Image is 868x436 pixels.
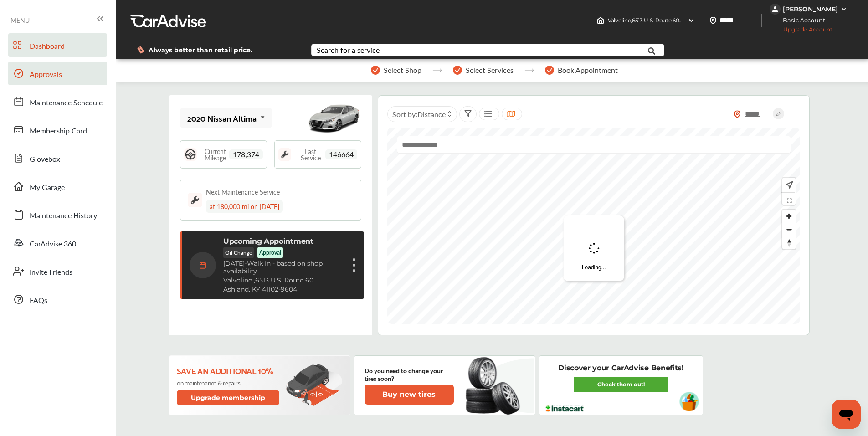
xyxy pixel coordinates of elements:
[770,4,781,15] img: jVpblrzwTbfkPYzPPzSLxeg0AAAAASUVORK5CYII=
[30,182,65,194] span: My Garage
[564,215,624,281] div: Loading...
[187,113,257,123] div: 2020 Nissan Altima
[8,118,107,142] a: Membership Card
[840,5,847,13] img: WGsFRI8htEPBVLJbROoPRyZpYNWhNONpIPPETTm6eUC0GeLEiAAAAAElFTkSuQmCC
[30,125,87,137] span: Membership Card
[734,110,741,118] img: location_vector_orange.38f05af8.svg
[384,66,421,74] span: Select Shop
[8,231,107,255] a: CarAdvise 360
[30,238,76,250] span: CarAdvise 360
[709,17,717,24] img: location_vector.a44bc228.svg
[544,405,585,412] img: instacart-logo.217963cc.svg
[8,287,107,311] a: FAQs
[597,17,604,24] img: header-home-logo.8d720a4f.svg
[365,385,456,405] a: Buy new tires
[8,259,107,283] a: Invite Friends
[465,353,525,418] img: new-tire.a0c7fe23.svg
[137,46,144,54] img: dollor_label_vector.a70140d1.svg
[783,5,838,13] div: [PERSON_NAME]
[30,210,97,222] span: Maintenance History
[8,62,107,85] a: Approvals
[10,16,30,24] span: MENU
[770,26,832,37] span: Upgrade Account
[679,392,699,411] img: instacart-vehicle.0979a191.svg
[8,90,107,113] a: Maintenance Schedule
[371,66,380,75] img: stepper-checkmark.b5569197.svg
[223,260,344,275] p: Walk In - based on shop availability
[688,17,695,24] img: header-down-arrow.9dd2ce7d.svg
[608,17,740,24] span: Valvoline , 6513 U.S. Route 60 Ashland , KY 41102-9604
[8,33,107,57] a: Dashboard
[278,148,291,161] img: maintenance_logo
[223,237,313,246] p: Upcoming Appointment
[286,364,343,406] img: update-membership.81812027.svg
[545,66,554,75] img: stepper-checkmark.b5569197.svg
[177,365,281,375] p: Save an additional 10%
[832,400,861,429] iframe: Button to launch messaging window
[387,128,800,324] canvas: Map
[8,146,107,170] a: Glovebox
[325,149,357,159] span: 146664
[558,66,618,74] span: Book Appointment
[453,66,462,75] img: stepper-checkmark.b5569197.svg
[770,15,832,25] span: Basic Account
[558,363,683,373] p: Discover your CarAdvise Benefits!
[30,97,103,109] span: Maintenance Schedule
[307,97,361,138] img: mobile_13591_st0640_046.jpg
[30,69,62,81] span: Approvals
[392,109,446,119] span: Sort by :
[188,193,202,207] img: maintenance_logo
[223,247,254,258] p: Oil Change
[466,66,514,74] span: Select Services
[524,68,534,72] img: stepper-arrow.e24c07c6.svg
[206,187,280,196] div: Next Maintenance Service
[761,14,762,27] img: header-divider.bc55588e.svg
[417,109,446,119] span: Distance
[30,41,65,52] span: Dashboard
[30,154,60,165] span: Glovebox
[206,200,283,213] div: at 180,000 mi on [DATE]
[8,203,107,226] a: Maintenance History
[223,259,245,267] span: [DATE]
[782,223,796,236] button: Zoom out
[782,210,796,223] button: Zoom in
[784,180,793,190] img: recenter.ce011a49.svg
[223,286,297,293] a: Ashland, KY 41102-9604
[201,148,229,161] span: Current Mileage
[574,377,668,392] a: Check them out!
[190,252,216,278] img: calendar-icon.35d1de04.svg
[365,366,454,382] p: Do you need to change your tires soon?
[229,149,263,159] span: 178,374
[317,46,380,54] div: Search for a service
[177,390,280,405] button: Upgrade membership
[782,236,796,249] button: Reset bearing to north
[365,385,454,405] button: Buy new tires
[30,267,72,278] span: Invite Friends
[432,68,442,72] img: stepper-arrow.e24c07c6.svg
[245,259,247,267] span: -
[149,47,252,53] span: Always better than retail price.
[184,148,197,161] img: steering_logo
[296,148,325,161] span: Last Service
[223,277,313,284] a: Valvoline ,6513 U.S. Route 60
[177,379,281,386] p: on maintenance & repairs
[30,295,47,307] span: FAQs
[259,249,281,256] p: Approval
[8,174,107,198] a: My Garage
